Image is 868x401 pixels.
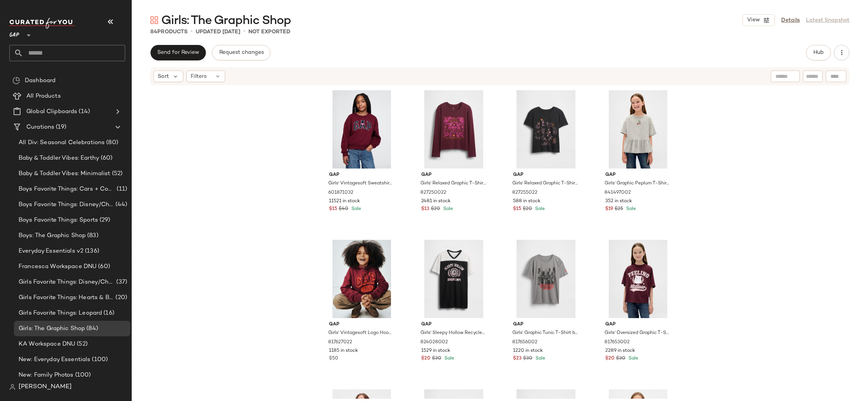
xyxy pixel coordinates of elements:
img: cn60379706.jpg [599,90,677,169]
span: Sale [534,207,545,212]
span: Request changes [219,50,263,56]
span: Sale [443,356,454,361]
span: (136) [83,247,99,256]
span: 352 in stock [605,198,632,205]
span: 817627022 [328,339,352,346]
span: Sale [442,207,453,212]
span: Hub [813,50,824,56]
button: Request changes [212,45,270,60]
button: Send for Review [150,45,206,60]
span: (100) [90,355,108,364]
span: 84 [150,29,157,35]
span: $30 [432,355,441,362]
span: $20 [421,355,431,362]
img: cn60498722.jpg [507,240,585,318]
span: $23 [513,355,522,362]
span: 2289 in stock [605,348,635,355]
span: $20 [605,355,615,362]
span: Girls' Relaxed Graphic T-Shirt by Gap Black Size M (8) [512,180,578,187]
span: $20 [431,206,440,213]
span: $15 [329,206,337,213]
span: 588 in stock [513,198,541,205]
span: Gap [329,321,394,328]
span: Global Clipboards [26,107,77,116]
span: (19) [54,123,66,132]
span: Girls' Sleepy Hollow Recycled Pj Dress by Gap Black Size 6 [420,330,486,337]
span: (52) [75,340,88,349]
span: Boys Favorite Things: Sports [19,216,98,225]
p: updated [DATE] [196,28,240,36]
span: 824028002 [420,339,448,346]
span: (44) [114,200,127,209]
span: Baby & Toddler Vibes: Minimalist [19,169,110,178]
span: New: Everyday Essentials [19,355,90,364]
span: Girls: The Graphic Shop [161,13,291,29]
span: (60) [96,262,110,271]
span: [PERSON_NAME] [19,382,72,392]
span: (100) [74,371,91,380]
span: 817653002 [604,339,630,346]
span: Dashboard [25,76,55,85]
span: Girls' Oversized Graphic T-Shirt by Gap Tuscan Red Size S (6/7) [604,330,670,337]
span: Boys: The Graphic Shop [19,231,86,240]
span: (84) [85,324,98,333]
p: Not Exported [248,28,290,36]
span: 827255022 [512,189,537,196]
span: Gap [329,172,394,179]
span: All Div: Seasonal Celebrations [19,138,105,147]
span: (29) [98,216,110,225]
span: Gap [421,172,487,179]
img: cfy_white_logo.C9jOOHJF.svg [9,18,75,29]
span: 11521 in stock [329,198,360,205]
img: cn60499244.jpg [415,90,493,169]
span: (11) [115,185,127,194]
span: Girls' Graphic Peplum T-Shirt by Gap Light [PERSON_NAME] Size S (6/7) [604,180,670,187]
span: • [191,27,193,36]
span: (60) [99,154,113,163]
span: 2481 in stock [421,198,451,205]
span: (14) [77,107,90,116]
span: $40 [339,206,348,213]
span: (80) [105,138,118,147]
span: $30 [523,355,532,362]
img: svg%3e [150,16,158,24]
span: Boys Favorite Things: Cars + Construction [19,185,115,194]
span: All Products [26,92,61,101]
span: • [243,27,245,36]
span: Girls' Graphic Tunic T-Shirt by Gap Light [PERSON_NAME] Size L (10) [512,330,578,337]
span: 827250022 [420,189,446,196]
span: Baby & Toddler Vibes: Earthy [19,154,99,163]
span: (20) [114,293,127,302]
span: $19 [605,206,613,213]
span: $20 [523,206,532,213]
span: $50 [329,355,338,362]
span: Gap [605,321,671,328]
img: svg%3e [9,384,15,390]
span: 1529 in stock [421,348,450,355]
span: Gap [513,172,579,179]
span: Girls: The Graphic Shop [19,324,85,333]
span: $13 [421,206,429,213]
span: (16) [102,309,114,318]
span: $25 [615,206,623,213]
span: GAP [9,26,19,40]
span: Gap [605,172,671,179]
span: 1185 in stock [329,348,358,355]
span: (37) [115,278,127,287]
span: Girls' Relaxed Graphic T-Shirt by Gap Tuscan Red Size S (6/7) [420,180,486,187]
span: Boys Favorite Things: Disney/Characters [19,200,114,209]
span: Sort [158,72,169,81]
span: Everyday Essentials v2 [19,247,83,256]
span: Sale [350,207,361,212]
span: Filters [191,72,207,81]
span: Send for Review [157,50,199,56]
span: Girls Favorite Things: Leopard [19,309,102,318]
img: cn56976461.jpg [323,90,401,169]
span: Girls Favorite Things: Disney/Characters [19,278,115,287]
span: Girls' Vintagesoft Sweatshirt by Gap Red Delicious Size S (6/7) [328,180,394,187]
span: Girls Favorite Things: Hearts & Bows [19,293,114,302]
span: Gap [513,321,579,328]
span: $15 [513,206,521,213]
span: Sale [534,356,545,361]
div: Products [150,28,188,36]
